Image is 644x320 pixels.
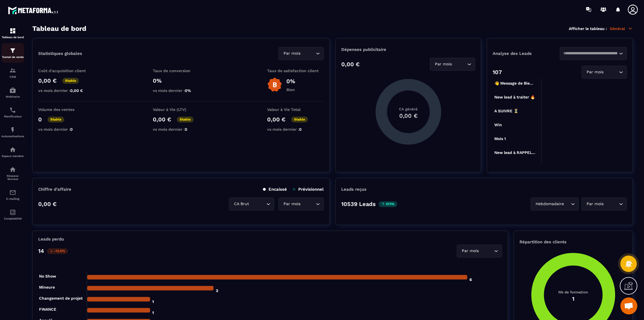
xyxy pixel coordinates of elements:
p: Tableau de bord [1,36,24,39]
p: Taux de conversion [153,68,209,73]
p: Stable [62,78,79,84]
span: Par mois [585,201,605,207]
p: Statistiques globales [38,51,82,56]
div: Search for option [581,197,627,211]
p: Général [610,26,633,31]
img: logo [8,5,59,15]
span: Par mois [460,248,480,254]
a: automationsautomationsWebinaire [1,83,24,102]
p: vs mois dernier : [153,127,209,132]
p: Espace membre [1,154,24,158]
a: social-networksocial-networkRéseaux Sociaux [1,162,24,185]
input: Search for option [250,201,265,207]
div: Search for option [581,66,627,79]
img: automations [9,146,16,153]
p: 0 [38,116,42,123]
input: Search for option [563,50,617,57]
p: Analyse des Leads [493,51,560,56]
a: accountantaccountantComptabilité [1,205,24,224]
img: formation [9,47,16,54]
div: Search for option [278,47,324,60]
p: Répartition des clients [520,239,627,244]
a: schedulerschedulerPlanificateur [1,102,24,122]
p: Taux de satisfaction client [267,68,324,73]
p: Dépenses publicitaire [341,47,475,52]
div: Search for option [560,47,627,60]
span: 0 [185,127,187,132]
p: 14 [38,248,44,254]
input: Search for option [605,69,617,75]
p: 0,00 € [38,77,57,84]
p: vs mois dernier : [38,88,95,93]
p: Planificateur [1,115,24,118]
p: -12.5% [47,248,68,254]
p: Stable [291,117,308,123]
tspan: FINANCE [39,307,56,312]
a: formationformationCRM [1,63,24,83]
img: email [9,189,16,196]
img: automations [9,87,16,94]
tspan: 👋 Message de Bie... [494,81,533,86]
p: Encaissé [263,187,287,192]
span: 0 [299,127,302,132]
tspan: New lead à RAPPEL... [494,150,535,155]
p: 0,00 € [153,116,171,123]
input: Search for option [565,201,569,207]
p: 0,00 € [341,61,360,68]
div: Search for option [278,197,324,211]
span: Par mois [433,61,453,67]
p: Automatisations [1,135,24,138]
div: Search for option [531,197,579,211]
p: Webinaire [1,95,24,98]
p: Prévisionnel [293,187,324,192]
img: accountant [9,209,16,216]
a: automationsautomationsAutomatisations [1,122,24,142]
p: Valeur à Vie (LTV) [153,107,209,112]
p: CRM [1,75,24,78]
p: Comptabilité [1,217,24,220]
input: Search for option [453,61,466,67]
span: 0,00 € [70,88,83,93]
a: emailemailE-mailing [1,185,24,205]
p: Valeur à Vie Total [267,107,324,112]
span: Par mois [282,50,302,57]
tspan: New lead à traiter 🔥 [494,95,535,100]
p: Tunnel de vente [1,55,24,59]
p: 0% [286,78,295,85]
p: Volume des ventes [38,107,95,112]
p: Coût d'acquisition client [38,68,95,73]
p: 10539 Leads [341,201,376,207]
p: vs mois dernier : [38,127,95,132]
h3: Tableau de bord [32,25,86,33]
a: automationsautomationsEspace membre [1,142,24,162]
p: 0% [153,77,209,84]
p: 0,00 € [267,116,285,123]
span: CA Brut [233,201,250,207]
img: social-network [9,166,16,173]
p: 47.1% [379,201,397,207]
input: Search for option [480,248,493,254]
p: E-mailing [1,197,24,200]
span: Hebdomadaire [534,201,565,207]
tspan: A SUIVRE ⏳ [494,109,518,113]
input: Search for option [302,50,314,57]
p: vs mois dernier : [267,127,324,132]
p: Stable [48,117,64,123]
p: Leads perdu [38,237,64,242]
p: Réseaux Sociaux [1,174,24,181]
tspan: Win [494,123,502,127]
div: Search for option [457,244,502,257]
p: 0,00 € [38,201,57,207]
span: 0 [70,127,73,132]
p: Leads reçus [341,187,366,192]
img: b-badge-o.b3b20ee6.svg [267,77,282,92]
span: 0% [185,88,191,93]
img: scheduler [9,107,16,113]
tspan: Changement de projet [39,296,83,301]
span: Par mois [585,69,605,75]
img: automations [9,126,16,133]
p: Chiffre d’affaire [38,187,71,192]
div: Search for option [229,197,274,211]
p: vs mois dernier : [153,88,209,93]
input: Search for option [302,201,314,207]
